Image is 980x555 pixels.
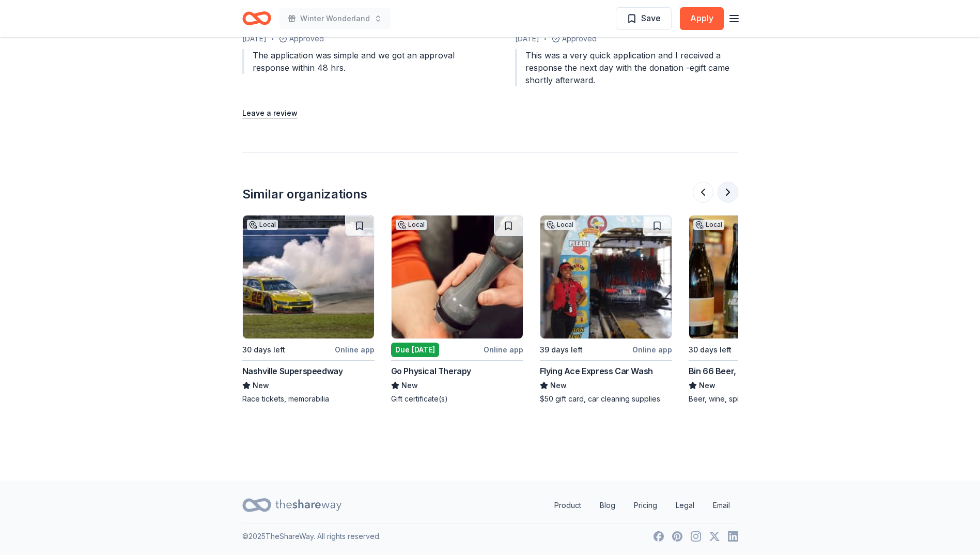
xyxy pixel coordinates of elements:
div: Online app [335,343,375,356]
p: © 2025 TheShareWay. All rights reserved. [242,530,381,543]
span: Winter Wonderland [300,12,370,25]
span: • [544,35,547,43]
a: Email [705,495,738,516]
div: The application was simple and we got an approval response within 48 hrs. [242,49,465,74]
span: [DATE] [515,33,539,45]
div: Local [247,220,278,230]
div: Race tickets, memorabilia [242,394,375,404]
img: Image for Bin 66 Beer, Wine and Spirits [689,215,820,338]
button: Apply [680,7,724,30]
a: Legal [667,495,703,516]
button: Leave a review [242,107,298,119]
img: Image for Go Physical Therapy [392,215,523,338]
div: 30 days left [689,344,732,356]
img: Image for Nashville Superspeedway [243,215,374,338]
span: New [699,379,715,392]
button: Save [616,7,672,30]
a: Home [242,6,271,30]
div: Bin 66 Beer, Wine and Spirits [689,365,801,377]
div: Online app [484,343,523,356]
div: Online app [632,343,672,356]
div: Nashville Superspeedway [242,365,343,377]
div: Local [693,220,724,230]
a: Image for Flying Ace Express Car WashLocal39 days leftOnline appFlying Ace Express Car WashNew$50... [540,215,672,404]
div: Due [DATE] [391,343,439,357]
span: Save [641,11,661,25]
div: Approved [242,33,465,45]
a: Image for Bin 66 Beer, Wine and SpiritsLocal30 days leftBin 66 Beer, Wine and SpiritsNewBeer, win... [689,215,821,404]
div: This was a very quick application and I received a response the next day with the donation -egift... [515,49,738,86]
a: Product [546,495,589,516]
a: Image for Nashville SuperspeedwayLocal30 days leftOnline appNashville SuperspeedwayNewRace ticket... [242,215,375,404]
div: Similar organizations [242,186,367,203]
span: New [401,379,418,392]
span: [DATE] [242,33,267,45]
div: Gift certificate(s) [391,394,523,404]
button: Winter Wonderland [279,8,391,29]
div: 30 days left [242,344,285,356]
a: Image for Go Physical TherapyLocalDue [DATE]Online appGo Physical TherapyNewGift certificate(s) [391,215,523,404]
div: Go Physical Therapy [391,365,471,377]
div: 39 days left [540,344,583,356]
div: Flying Ace Express Car Wash [540,365,653,377]
nav: quick links [546,495,738,516]
a: Pricing [626,495,665,516]
img: Image for Flying Ace Express Car Wash [540,215,672,338]
span: • [271,35,274,43]
a: Blog [592,495,624,516]
span: New [253,379,269,392]
div: Local [545,220,575,230]
div: Approved [515,33,738,45]
div: Local [396,220,427,230]
span: New [550,379,567,392]
div: Beer, wine, spirits, gift cards [689,394,821,404]
div: $50 gift card, car cleaning supplies [540,394,672,404]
